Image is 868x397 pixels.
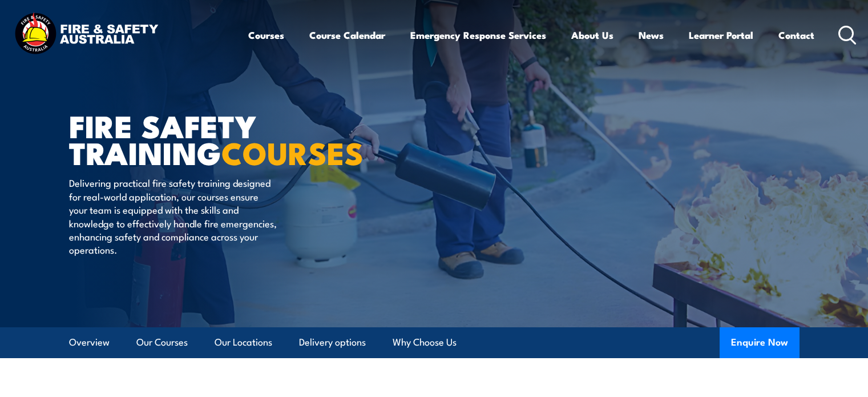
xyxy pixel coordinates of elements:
[571,20,613,50] a: About Us
[309,20,385,50] a: Course Calendar
[720,327,800,358] button: Enquire Now
[410,20,546,50] a: Emergency Response Services
[689,20,753,50] a: Learner Portal
[69,327,110,358] a: Overview
[69,112,351,165] h1: FIRE SAFETY TRAINING
[248,20,284,50] a: Courses
[778,20,814,50] a: Contact
[393,327,457,358] a: Why Choose Us
[136,327,188,358] a: Our Courses
[221,128,364,175] strong: COURSES
[215,327,272,358] a: Our Locations
[299,327,366,358] a: Delivery options
[69,176,277,256] p: Delivering practical fire safety training designed for real-world application, our courses ensure...
[639,20,664,50] a: News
